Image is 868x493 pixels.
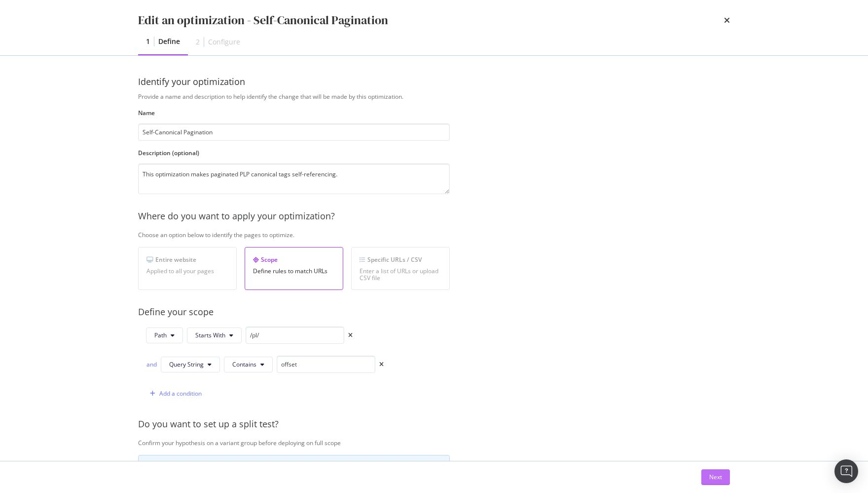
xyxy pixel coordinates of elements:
[138,210,779,223] div: Where do you want to apply your optimization?
[146,386,202,402] button: Add a condition
[138,92,779,101] div: Provide a name and description to help identify the change that will be made by this optimization.
[138,76,730,88] div: Identify your optimization
[154,331,167,339] span: Path
[709,473,722,481] div: Next
[138,306,779,319] div: Define your scope
[146,360,157,369] div: and
[158,37,180,46] div: Define
[138,164,450,194] textarea: This optimization makes paginated PLP canonical tags self-referencing.
[146,37,150,46] div: 1
[138,418,779,431] div: Do you want to set up a split test?
[138,149,450,157] label: Description (optional)
[834,459,858,483] div: Open Intercom Messenger
[146,268,228,275] div: Applied to all your pages
[138,231,779,239] div: Choose an option below to identify the pages to optimize.
[187,328,242,343] button: Starts With
[195,331,225,339] span: Starts With
[159,389,202,398] div: Add a condition
[138,123,450,141] input: Enter an optimization name to easily find it back
[253,255,335,264] div: Scope
[224,357,273,372] button: Contains
[232,360,256,369] span: Contains
[169,360,204,369] span: Query String
[253,268,335,275] div: Define rules to match URLs
[360,268,441,282] div: Enter a list of URLs or upload CSV file
[161,357,220,372] button: Query String
[138,439,779,447] div: Confirm your hypothesis on a variant group before deploying on full scope
[701,469,730,485] button: Next
[208,37,240,47] div: Configure
[379,362,384,368] div: times
[360,255,441,264] div: Specific URLs / CSV
[724,12,730,29] div: times
[196,37,200,47] div: 2
[146,328,183,343] button: Path
[348,332,353,338] div: times
[138,109,450,117] label: Name
[138,12,388,29] div: Edit an optimization - Self-Canonical Pagination
[146,255,228,264] div: Entire website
